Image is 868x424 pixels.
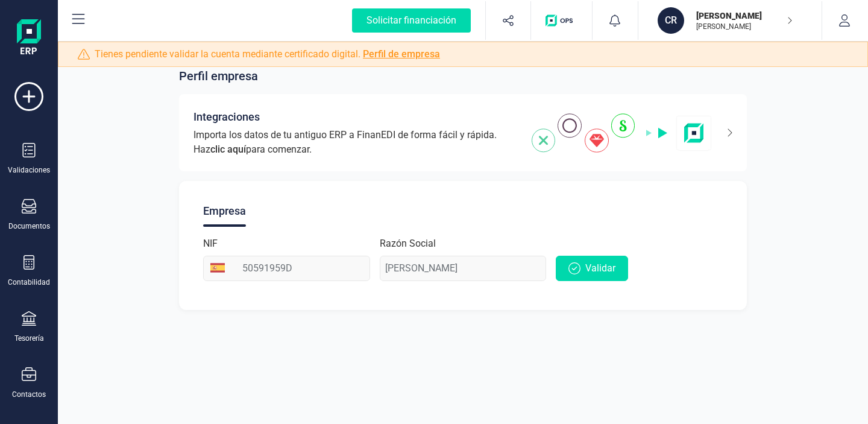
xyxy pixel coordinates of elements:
label: NIF [203,236,218,251]
button: Validar [556,256,628,281]
div: Empresa [203,195,246,227]
span: clic aquí [210,144,246,155]
button: Solicitar financiación [338,1,485,40]
div: Contabilidad [8,277,50,287]
div: Solicitar financiación [352,8,471,33]
div: CR [658,7,684,34]
div: Validaciones [8,165,50,175]
img: integrations-img [532,113,712,153]
button: CR[PERSON_NAME][PERSON_NAME] [653,1,807,40]
span: Integraciones [193,109,260,125]
p: [PERSON_NAME] [696,22,793,31]
a: Perfil de empresa [363,48,440,60]
span: Perfil empresa [179,68,258,84]
label: Razón Social [380,236,436,251]
div: Documentos [8,221,50,231]
span: Validar [585,261,615,276]
div: Contactos [12,390,46,399]
span: Tienes pendiente validar la cuenta mediante certificado digital. [95,47,440,62]
button: Logo de OPS [538,1,585,40]
img: Logo de OPS [546,14,577,27]
img: Logo Finanedi [17,19,41,58]
span: Importa los datos de tu antiguo ERP a FinanEDI de forma fácil y rápida. Haz para comenzar. [193,128,517,157]
p: [PERSON_NAME] [696,10,793,22]
div: Tesorería [14,334,44,343]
